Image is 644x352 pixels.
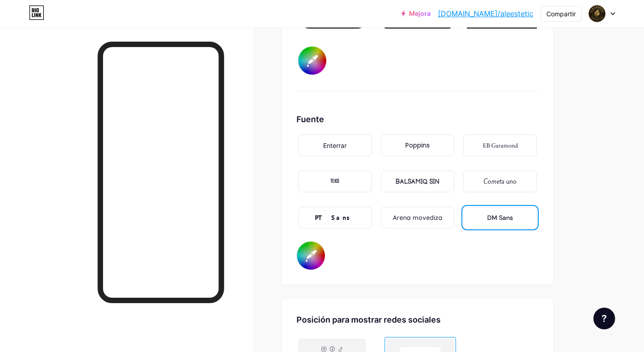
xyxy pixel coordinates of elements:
font: Cometa uno [484,177,517,186]
font: PT Sans [315,214,355,222]
font: BALSAMIQ SIN [395,178,440,186]
font: [DOMAIN_NAME]/aleestetic [438,9,533,18]
font: Mejora [409,10,431,17]
img: aleestética [588,5,606,22]
font: Enterrar [323,142,347,149]
font: TEKO [330,177,339,186]
font: EB Garamond [483,141,518,149]
font: Arena movediza [393,214,442,222]
a: [DOMAIN_NAME]/aleestetic [438,8,533,19]
font: Posición para mostrar redes sociales [296,315,441,324]
font: Compartir [546,10,576,18]
font: Poppins [405,141,430,150]
font: Fuente [296,114,324,124]
font: DM Sans [487,214,513,222]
